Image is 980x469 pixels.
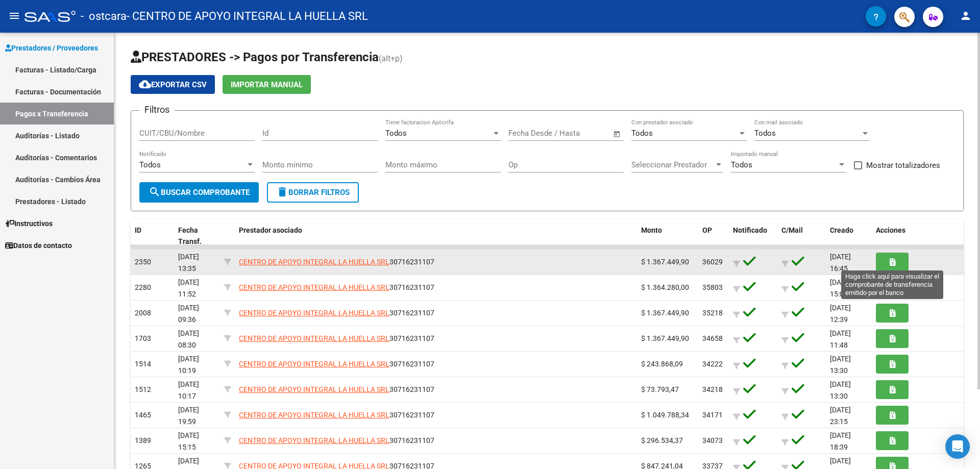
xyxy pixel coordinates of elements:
[239,226,302,234] span: Prestador asociado
[276,186,288,198] mat-icon: delete
[754,129,776,138] span: Todos
[239,309,434,317] span: 30716231107
[239,436,389,445] span: CENTRO DE APOYO INTEGRAL LA HUELLA SRL
[729,219,777,253] datatable-header-cell: Notificado
[702,334,723,342] span: 34658
[872,219,964,253] datatable-header-cell: Acciones
[641,360,683,368] span: $ 243.868,09
[178,226,202,246] span: Fecha Transf.
[239,385,434,393] span: 30716231107
[830,380,851,400] span: [DATE] 13:30
[702,309,723,317] span: 35218
[631,160,714,169] span: Seleccionar Prestador
[641,436,683,445] span: $ 296.534,37
[131,50,379,64] span: PRESTADORES -> Pagos por Transferencia
[830,431,851,451] span: [DATE] 18:39
[178,355,199,375] span: [DATE] 10:19
[239,334,434,342] span: 30716231107
[239,411,434,419] span: 30716231107
[379,54,403,63] span: (alt+p)
[127,5,368,28] span: - CENTRO DE APOYO INTEGRAL LA HUELLA SRL
[81,5,127,28] span: - ostcara
[239,436,434,445] span: 30716231107
[702,411,723,419] span: 34171
[178,253,199,273] span: [DATE] 13:35
[5,240,72,251] span: Datos de contacto
[698,219,729,253] datatable-header-cell: OP
[702,258,723,266] span: 36029
[731,160,752,169] span: Todos
[223,75,311,94] button: Importar Manual
[139,80,207,89] span: Exportar CSV
[131,219,174,253] datatable-header-cell: ID
[239,360,434,368] span: 30716231107
[174,219,220,253] datatable-header-cell: Fecha Transf.
[830,304,851,324] span: [DATE] 12:39
[702,385,723,393] span: 34218
[611,128,623,140] button: Open calendar
[276,188,350,197] span: Borrar Filtros
[178,431,199,451] span: [DATE] 15:15
[239,309,389,317] span: CENTRO DE APOYO INTEGRAL LA HUELLA SRL
[239,334,389,342] span: CENTRO DE APOYO INTEGRAL LA HUELLA SRL
[135,309,151,317] span: 2008
[641,334,689,342] span: $ 1.367.449,90
[239,411,389,419] span: CENTRO DE APOYO INTEGRAL LA HUELLA SRL
[135,226,141,234] span: ID
[135,411,151,419] span: 1465
[239,283,434,291] span: 30716231107
[945,434,970,459] div: Open Intercom Messenger
[641,309,689,317] span: $ 1.367.449,90
[135,283,151,291] span: 2280
[239,258,434,266] span: 30716231107
[830,278,851,298] span: [DATE] 15:06
[866,159,940,171] span: Mostrar totalizadores
[826,219,872,253] datatable-header-cell: Creado
[239,385,389,393] span: CENTRO DE APOYO INTEGRAL LA HUELLA SRL
[135,436,151,445] span: 1389
[239,283,389,291] span: CENTRO DE APOYO INTEGRAL LA HUELLA SRL
[830,329,851,349] span: [DATE] 11:48
[178,380,199,400] span: [DATE] 10:17
[777,219,826,253] datatable-header-cell: C/Mail
[637,219,698,253] datatable-header-cell: Monto
[385,129,407,138] span: Todos
[830,226,853,234] span: Creado
[139,160,161,169] span: Todos
[702,226,712,234] span: OP
[178,406,199,426] span: [DATE] 19:59
[235,219,637,253] datatable-header-cell: Prestador asociado
[149,188,250,197] span: Buscar Comprobante
[131,75,215,94] button: Exportar CSV
[5,42,98,54] span: Prestadores / Proveedores
[267,182,359,203] button: Borrar Filtros
[960,10,972,22] mat-icon: person
[781,226,803,234] span: C/Mail
[551,129,600,138] input: End date
[8,10,20,22] mat-icon: menu
[5,218,53,229] span: Instructivos
[641,411,689,419] span: $ 1.049.788,34
[830,355,851,375] span: [DATE] 13:30
[239,360,389,368] span: CENTRO DE APOYO INTEGRAL LA HUELLA SRL
[641,385,679,393] span: $ 73.793,47
[239,258,389,266] span: CENTRO DE APOYO INTEGRAL LA HUELLA SRL
[135,258,151,266] span: 2350
[508,129,542,138] input: Start date
[135,334,151,342] span: 1703
[830,406,851,426] span: [DATE] 23:15
[149,186,161,198] mat-icon: search
[139,103,175,117] h3: Filtros
[702,436,723,445] span: 34073
[135,385,151,393] span: 1512
[135,360,151,368] span: 1514
[830,253,851,273] span: [DATE] 16:45
[139,182,259,203] button: Buscar Comprobante
[178,329,199,349] span: [DATE] 08:30
[641,226,662,234] span: Monto
[178,304,199,324] span: [DATE] 09:36
[631,129,653,138] span: Todos
[641,258,689,266] span: $ 1.367.449,90
[231,80,303,89] span: Importar Manual
[641,283,689,291] span: $ 1.364.280,00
